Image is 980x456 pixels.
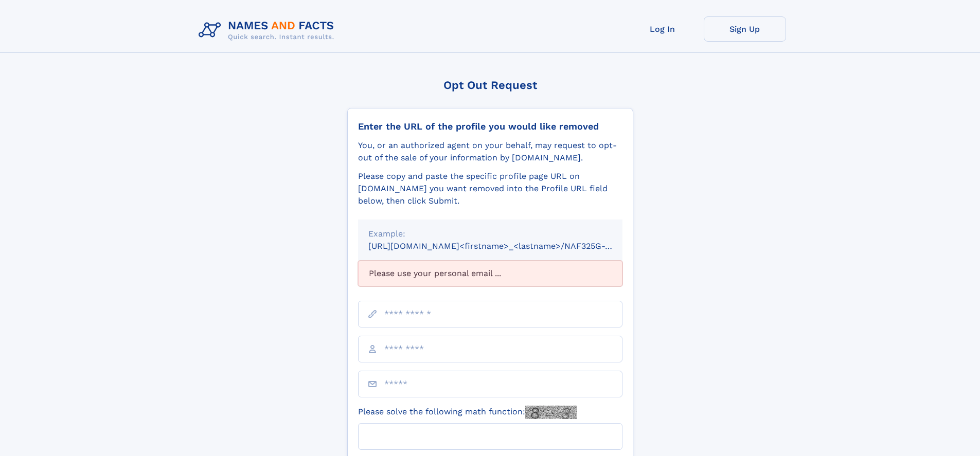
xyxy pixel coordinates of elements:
img: Logo Names and Facts [194,16,343,44]
div: Example: [368,228,612,240]
small: [URL][DOMAIN_NAME]<firstname>_<lastname>/NAF325G-xxxxxxxx [368,241,642,251]
div: Enter the URL of the profile you would like removed [358,121,622,132]
div: Please use your personal email ... [358,261,622,286]
a: Sign Up [704,16,786,42]
div: Please copy and paste the specific profile page URL on [DOMAIN_NAME] you want removed into the Pr... [358,170,622,207]
div: Opt Out Request [347,79,633,92]
div: You, or an authorized agent on your behalf, may request to opt-out of the sale of your informatio... [358,139,622,164]
a: Log In [621,16,704,42]
label: Please solve the following math function: [358,406,577,419]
